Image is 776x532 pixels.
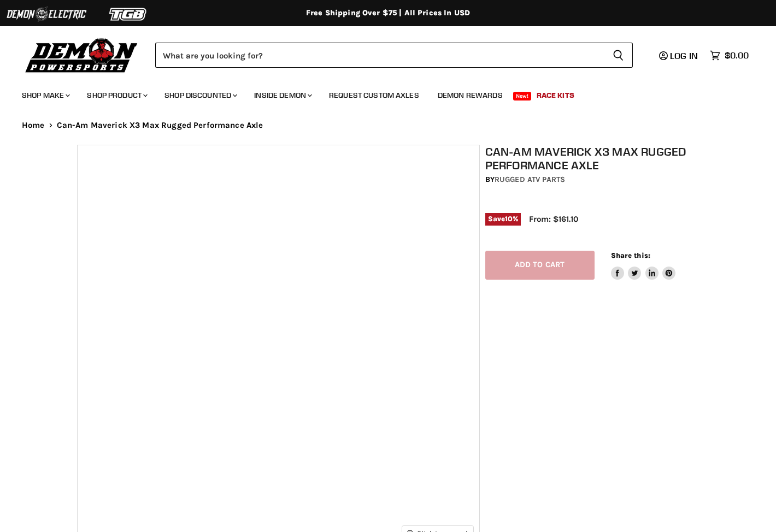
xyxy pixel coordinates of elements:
a: Shop Make [14,84,77,107]
img: Demon Electric Logo 2 [5,4,87,25]
a: Inside Demon [246,84,319,107]
button: Search [604,43,633,68]
span: Share this: [611,251,650,259]
form: Product [155,43,633,68]
a: $0.00 [704,48,754,63]
img: TGB Logo 2 [87,4,169,25]
span: Save % [485,213,521,225]
a: Shop Discounted [156,84,244,107]
a: Request Custom Axles [321,84,427,107]
img: Demon Powersports [22,36,142,74]
input: Search [155,43,604,68]
span: $0.00 [725,50,749,61]
ul: Main menu [14,80,746,107]
a: Log in [654,51,704,61]
span: From: $161.10 [529,214,578,224]
a: Rugged ATV Parts [495,175,565,184]
a: Shop Product [79,84,154,107]
span: Can-Am Maverick X3 Max Rugged Performance Axle [57,121,263,130]
a: Demon Rewards [430,84,511,107]
div: by [485,174,705,186]
h1: Can-Am Maverick X3 Max Rugged Performance Axle [485,145,705,172]
span: Log in [670,50,698,61]
aside: Share this: [611,251,676,280]
span: 10 [505,215,513,223]
span: New! [513,92,532,101]
a: Race Kits [528,84,583,107]
a: Home [22,121,45,130]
